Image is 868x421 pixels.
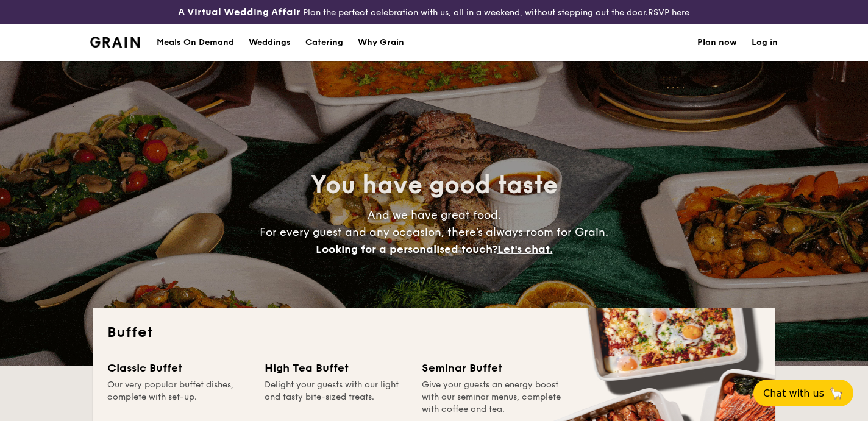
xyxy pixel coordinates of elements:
[144,5,723,19] div: Plan the perfect celebration with us, all in a weekend, without stepping out the door.
[178,5,301,19] h4: A Virtual Wedding Affair
[311,171,558,200] span: You have good taste
[265,359,407,377] div: High Tea Buffet
[422,379,564,416] div: Give your guests an energy boost with our seminar menus, complete with coffee and tea.
[648,7,689,18] a: RSVP here
[241,24,298,61] a: Weddings
[305,24,343,61] h1: Catering
[316,242,497,256] span: Looking for a personalised touch?
[265,379,407,416] div: Delight your guests with our light and tasty bite-sized treats.
[90,37,140,48] img: Grain
[829,386,844,400] span: 🦙
[497,242,553,256] span: Let's chat.
[260,208,608,256] span: And we have great food. For every guest and any occasion, there’s always room for Grain.
[697,24,737,61] a: Plan now
[358,24,404,61] div: Why Grain
[249,24,291,61] div: Weddings
[753,380,853,406] button: Chat with us🦙
[90,37,140,48] a: Logotype
[149,24,241,61] a: Meals On Demand
[107,379,250,416] div: Our very popular buffet dishes, complete with set-up.
[763,387,824,399] span: Chat with us
[298,24,350,61] a: Catering
[157,24,234,61] div: Meals On Demand
[107,359,250,377] div: Classic Buffet
[422,359,564,377] div: Seminar Buffet
[350,24,411,61] a: Why Grain
[752,24,778,61] a: Log in
[107,323,761,342] h2: Buffet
